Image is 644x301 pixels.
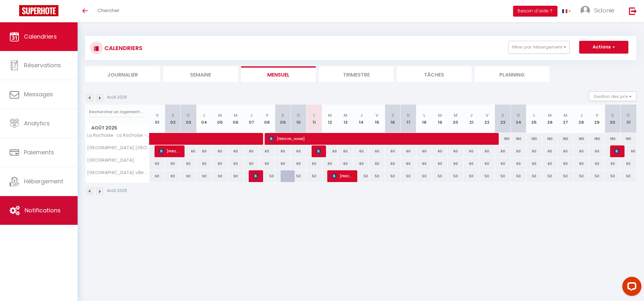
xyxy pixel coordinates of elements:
[501,112,504,118] abbr: S
[259,145,275,157] div: 60
[416,105,432,133] th: 18
[391,112,394,118] abbr: S
[464,145,479,157] div: 60
[307,170,322,182] div: 50
[542,145,558,157] div: 60
[275,105,291,133] th: 09
[479,170,495,182] div: 50
[448,158,463,170] div: 60
[353,145,369,157] div: 60
[253,170,259,182] span: [PERSON_NAME]
[621,145,636,157] div: 60
[338,145,353,157] div: 60
[297,112,300,118] abbr: D
[353,170,369,182] div: 50
[212,170,228,182] div: 60
[517,112,520,118] abbr: D
[448,170,463,182] div: 50
[149,170,165,182] div: 60
[385,145,401,157] div: 60
[416,158,432,170] div: 60
[542,105,558,133] th: 26
[291,105,306,133] th: 10
[526,105,542,133] th: 25
[573,145,589,157] div: 60
[87,133,150,138] span: La Rochoise · La Rochoise - Evasion Nature
[149,105,165,133] th: 01
[281,112,284,118] abbr: S
[332,170,353,182] span: [PERSON_NAME]
[369,170,385,182] div: 50
[589,158,605,170] div: 60
[218,112,222,118] abbr: M
[181,158,196,170] div: 60
[495,170,511,182] div: 50
[526,158,542,170] div: 60
[165,105,181,133] th: 02
[241,66,316,82] li: Mensuel
[360,112,363,118] abbr: J
[423,112,425,118] abbr: L
[432,170,448,182] div: 50
[401,145,416,157] div: 60
[526,145,542,157] div: 60
[328,112,332,118] abbr: M
[621,158,636,170] div: 60
[621,133,636,145] div: 180
[259,158,275,170] div: 60
[375,112,378,118] abbr: V
[196,170,212,182] div: 60
[369,105,385,133] th: 15
[573,170,589,182] div: 50
[259,170,275,182] div: 50
[307,105,322,133] th: 11
[316,145,322,157] span: [PERSON_NAME]
[401,158,416,170] div: 60
[573,158,589,170] div: 60
[165,158,181,170] div: 60
[464,105,479,133] th: 21
[479,145,495,157] div: 60
[344,112,348,118] abbr: M
[486,112,489,118] abbr: V
[291,145,306,157] div: 60
[353,105,369,133] th: 14
[291,170,306,182] div: 50
[627,112,630,118] abbr: D
[196,105,212,133] th: 04
[416,145,432,157] div: 60
[212,158,228,170] div: 60
[369,158,385,170] div: 60
[542,133,558,145] div: 180
[228,105,244,133] th: 06
[24,90,53,98] span: Messages
[614,145,620,157] span: [PERSON_NAME]
[605,158,620,170] div: 60
[416,170,432,182] div: 50
[513,6,557,17] button: Besoin d'aide ?
[511,105,526,133] th: 24
[291,158,306,170] div: 60
[24,61,61,69] span: Réservations
[558,105,573,133] th: 27
[589,170,605,182] div: 50
[196,145,212,157] div: 60
[275,145,291,157] div: 60
[107,188,127,194] p: Août 2025
[385,158,401,170] div: 60
[322,158,338,170] div: 60
[479,158,495,170] div: 60
[454,112,458,118] abbr: M
[432,158,448,170] div: 60
[187,112,190,118] abbr: D
[495,133,511,145] div: 180
[307,158,322,170] div: 60
[85,66,160,82] li: Journalier
[508,41,570,54] button: Filtrer par hébergement
[511,133,526,145] div: 180
[149,158,165,170] div: 60
[558,133,573,145] div: 180
[511,158,526,170] div: 60
[313,112,315,118] abbr: L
